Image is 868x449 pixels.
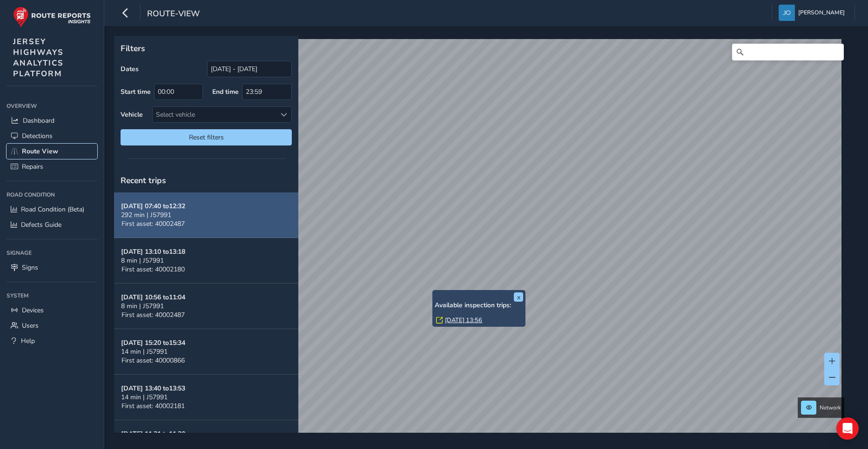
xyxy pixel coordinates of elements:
[121,384,185,393] strong: [DATE] 13:40 to 13:53
[121,87,151,96] label: Start time
[21,205,84,214] span: Road Condition (Beta)
[7,318,97,333] a: Users
[153,107,276,122] div: Select vehicle
[121,211,171,219] span: 292 min | J57991
[7,217,97,232] a: Defects Guide
[121,202,185,211] strong: [DATE] 07:40 to 12:32
[121,347,168,356] span: 14 min | J57991
[7,333,97,349] a: Help
[779,5,795,21] img: diamond-layout
[779,5,848,21] button: [PERSON_NAME]
[121,219,185,228] span: First asset: 40002487
[121,265,185,274] span: First asset: 40002180
[121,429,185,438] strong: [DATE] 11:21 to 11:30
[7,144,97,159] a: Route View
[23,116,54,125] span: Dashboard
[114,375,298,420] button: [DATE] 13:40 to13:5314 min | J57991First asset: 40002181
[121,175,166,186] span: Recent trips
[128,133,285,142] span: Reset filters
[22,132,53,140] span: Detections
[114,329,298,375] button: [DATE] 15:20 to15:3414 min | J57991First asset: 40000866
[836,417,859,440] div: Open Intercom Messenger
[121,310,185,319] span: First asset: 40002487
[114,238,298,284] button: [DATE] 13:10 to13:188 min | J57991First asset: 40002180
[435,302,523,310] h6: Available inspection trips:
[7,128,97,144] a: Detections
[798,5,845,21] span: [PERSON_NAME]
[121,247,185,256] strong: [DATE] 13:10 to 13:18
[7,246,97,260] div: Signage
[117,39,841,443] canvas: Map
[121,393,168,402] span: 14 min | J57991
[22,306,44,315] span: Devices
[22,263,38,272] span: Signs
[22,147,58,156] span: Route View
[121,256,164,265] span: 8 min | J57991
[121,338,185,347] strong: [DATE] 15:20 to 15:34
[7,289,97,303] div: System
[114,192,298,238] button: [DATE] 07:40 to12:32292 min | J57991First asset: 40002487
[121,42,292,54] p: Filters
[7,99,97,113] div: Overview
[114,284,298,329] button: [DATE] 10:56 to11:048 min | J57991First asset: 40002487
[7,188,97,202] div: Road Condition
[121,402,185,410] span: First asset: 40002181
[121,129,292,145] button: Reset filters
[732,44,844,60] input: Search
[121,302,164,310] span: 8 min | J57991
[13,7,91,27] img: rr logo
[820,404,841,411] span: Network
[121,293,185,302] strong: [DATE] 10:56 to 11:04
[514,292,523,302] button: x
[22,162,43,171] span: Repairs
[7,113,97,128] a: Dashboard
[22,321,39,330] span: Users
[7,159,97,174] a: Repairs
[7,202,97,217] a: Road Condition (Beta)
[7,303,97,318] a: Devices
[121,356,185,365] span: First asset: 40000866
[445,316,482,324] a: [DATE] 13:56
[21,220,61,229] span: Defects Guide
[212,87,239,96] label: End time
[7,260,97,275] a: Signs
[21,337,35,345] span: Help
[13,36,64,79] span: JERSEY HIGHWAYS ANALYTICS PLATFORM
[121,110,143,119] label: Vehicle
[121,65,139,73] label: Dates
[147,8,200,21] span: route-view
